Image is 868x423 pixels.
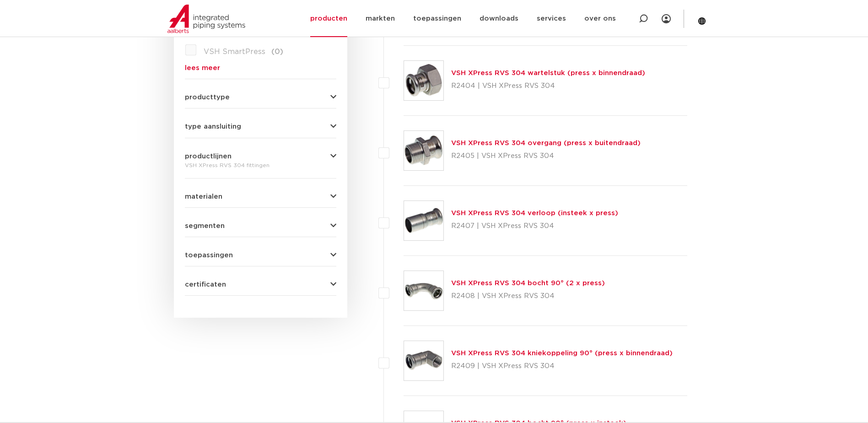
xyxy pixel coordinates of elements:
[185,193,336,200] button: materialen
[185,222,336,229] button: segmenten
[185,160,336,171] div: VSH XPress RVS 304 fittingen
[451,140,641,146] a: VSH XPress RVS 304 overgang (press x buitendraad)
[404,201,443,240] img: Thumbnail for VSH XPress RVS 304 verloop (insteek x press)
[185,222,225,229] span: segmenten
[451,359,673,374] p: R2409 | VSH XPress RVS 304
[404,61,443,100] img: Thumbnail for VSH XPress RVS 304 wartelstuk (press x binnendraad)
[451,219,618,233] p: R2407 | VSH XPress RVS 304
[271,48,283,55] span: (0)
[185,94,336,101] button: producttype
[451,149,641,163] p: R2405 | VSH XPress RVS 304
[185,193,222,200] span: materialen
[185,281,226,288] span: certificaten
[185,153,336,160] button: productlijnen
[185,153,232,160] span: productlijnen
[451,210,618,217] a: VSH XPress RVS 304 verloop (insteek x press)
[451,350,673,357] a: VSH XPress RVS 304 kniekoppeling 90° (press x binnendraad)
[404,131,443,170] img: Thumbnail for VSH XPress RVS 304 overgang (press x buitendraad)
[185,252,233,259] span: toepassingen
[451,79,645,93] p: R2404 | VSH XPress RVS 304
[404,271,443,310] img: Thumbnail for VSH XPress RVS 304 bocht 90° (2 x press)
[185,65,336,71] a: lees meer
[451,280,605,287] a: VSH XPress RVS 304 bocht 90° (2 x press)
[185,281,336,288] button: certificaten
[185,123,241,130] span: type aansluiting
[404,341,443,380] img: Thumbnail for VSH XPress RVS 304 kniekoppeling 90° (press x binnendraad)
[451,70,645,76] a: VSH XPress RVS 304 wartelstuk (press x binnendraad)
[451,289,605,304] p: R2408 | VSH XPress RVS 304
[185,252,336,259] button: toepassingen
[185,123,336,130] button: type aansluiting
[185,94,230,101] span: producttype
[204,48,265,55] span: VSH SmartPress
